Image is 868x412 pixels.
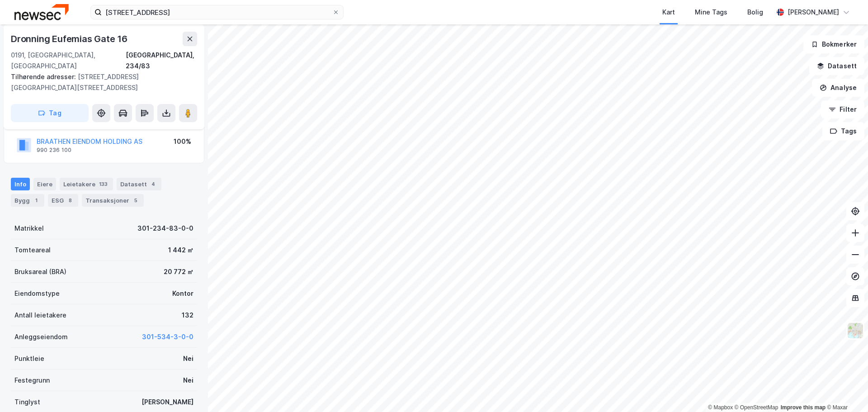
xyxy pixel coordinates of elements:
[48,194,78,207] div: ESG
[11,104,89,122] button: Tag
[823,369,868,412] iframe: Chat Widget
[14,353,44,364] div: Punktleie
[735,404,778,411] a: OpenStreetMap
[11,178,30,190] div: Info
[60,178,113,190] div: Leietakere
[14,245,51,256] div: Tomteareal
[747,7,763,18] div: Bolig
[183,375,193,386] div: Nei
[662,7,675,18] div: Kart
[174,136,191,147] div: 100%
[14,288,60,299] div: Eiendomstype
[14,397,40,407] div: Tinglyst
[11,73,78,81] span: Tilhørende adresser:
[142,331,193,342] button: 301-534-3-0-0
[812,79,864,97] button: Analyse
[14,375,50,386] div: Festegrunn
[137,223,193,234] div: 301-234-83-0-0
[788,7,839,18] div: [PERSON_NAME]
[33,178,56,190] div: Eiere
[126,50,197,71] div: [GEOGRAPHIC_DATA], 234/83
[695,7,727,18] div: Mine Tags
[847,322,864,339] img: Z
[37,147,71,154] div: 990 236 100
[11,32,129,46] div: Dronning Eufemias Gate 16
[164,266,193,277] div: 20 772 ㎡
[82,194,144,207] div: Transaksjoner
[168,245,193,256] div: 1 442 ㎡
[172,288,193,299] div: Kontor
[822,122,864,140] button: Tags
[809,57,864,75] button: Datasett
[14,223,44,234] div: Matrikkel
[131,196,140,205] div: 5
[117,178,161,190] div: Datasett
[803,35,864,53] button: Bokmerker
[821,100,864,118] button: Filter
[149,180,158,189] div: 4
[14,310,66,321] div: Antall leietakere
[142,397,193,407] div: [PERSON_NAME]
[97,180,109,189] div: 133
[14,4,69,20] img: newsec-logo.f6e21ccffca1b3a03d2d.png
[11,71,190,93] div: [STREET_ADDRESS][GEOGRAPHIC_DATA][STREET_ADDRESS]
[11,50,126,71] div: 0191, [GEOGRAPHIC_DATA], [GEOGRAPHIC_DATA]
[32,196,41,205] div: 1
[183,353,193,364] div: Nei
[11,194,44,207] div: Bygg
[708,404,733,411] a: Mapbox
[66,196,75,205] div: 8
[14,331,68,342] div: Anleggseiendom
[781,404,826,411] a: Improve this map
[14,266,66,277] div: Bruksareal (BRA)
[102,5,332,19] input: Søk på adresse, matrikkel, gårdeiere, leietakere eller personer
[182,310,193,321] div: 132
